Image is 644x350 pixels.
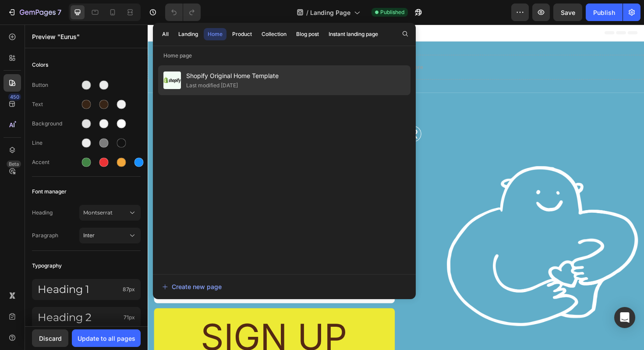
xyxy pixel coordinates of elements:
[329,30,378,38] div: Instant landing page
[553,4,582,21] button: Save
[178,30,198,38] div: Landing
[614,307,635,328] div: Open Intercom Messenger
[258,28,290,40] button: Collection
[4,4,65,21] button: 7
[7,274,262,296] input: Enter your email address
[32,209,79,217] span: Heading
[306,8,308,17] span: /
[32,232,79,239] span: Paragraph
[39,334,62,343] div: Discard
[162,282,222,291] div: Create new page
[317,150,519,319] img: gempages_580470883945021960-838615e8-5ce0-4322-9e3a-a4902afadb41.png
[78,334,135,343] div: Update to all pages
[32,60,48,70] span: Colors
[245,42,291,49] div: Drop element here
[72,329,141,347] button: Update to all pages
[32,186,67,197] span: Font manager
[162,278,407,296] button: Create new page
[586,4,623,21] button: Publish
[38,282,119,296] p: Heading 1
[186,81,238,90] div: Last modified [DATE]
[158,28,173,40] button: All
[32,158,79,166] div: Accent
[262,30,287,38] div: Collection
[153,51,416,60] p: Home page
[165,4,201,21] div: Undo/Redo
[7,204,230,214] strong: Science-Backed Nutritional Treats for ASD Support
[123,286,135,293] span: 87px
[79,228,141,243] button: Inter
[204,28,226,40] button: Home
[79,205,141,221] button: Montserrat
[32,329,68,347] button: Discard
[124,314,135,321] span: 71px
[292,28,323,40] button: Blog post
[32,81,79,89] div: Button
[7,222,269,247] p: A child-friendly supplement designed to ease spectrum symptoms, backed by years of meticulous res...
[561,9,575,16] span: Save
[8,93,21,100] div: 450
[593,8,615,17] div: Publish
[38,311,120,324] p: Heading 2
[208,30,223,38] div: Home
[296,30,319,38] div: Blog post
[32,261,62,271] span: Typography
[7,171,290,184] h3: Because Every Step Forward Matters
[325,28,382,40] button: Instant landing page
[57,7,61,18] p: 7
[32,120,79,128] div: Background
[310,8,350,17] span: Landing Page
[32,100,79,108] div: Text
[32,139,79,147] div: Line
[380,8,404,16] span: Published
[83,232,128,239] span: Inter
[83,209,128,217] span: Montserrat
[7,261,188,270] span: Sign up now to get launch updates and early-bird perks.
[174,28,202,40] button: Landing
[228,28,256,40] button: Product
[7,107,290,161] img: gempages_580470883945021960-4bbfba05-0642-4c28-84e1-def00cc46ee9.png
[7,161,21,168] div: Beta
[162,30,169,38] div: All
[186,71,279,81] span: Shopify Original Home Template
[32,32,141,41] p: Preview "Eurus"
[232,30,252,38] div: Product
